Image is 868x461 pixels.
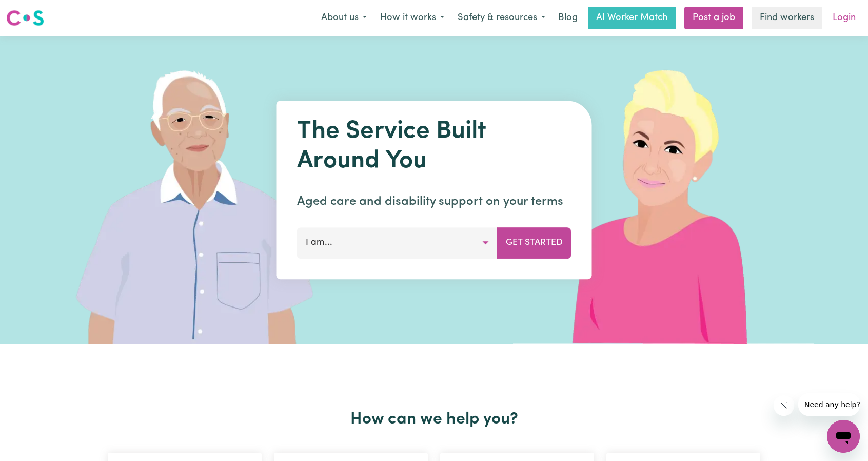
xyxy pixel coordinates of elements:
button: Safety & resources [451,7,552,29]
span: Need any help? [6,7,62,15]
p: Aged care and disability support on your terms [297,193,571,211]
button: I am... [297,227,498,258]
a: Careseekers logo [6,6,44,30]
h1: The Service Built Around You [297,117,571,176]
iframe: Message from company [798,393,860,416]
h2: How can we help you? [102,410,766,429]
a: Find workers [752,7,822,29]
a: Post a job [684,7,743,29]
a: Blog [552,7,584,29]
iframe: Button to launch messaging window [827,420,860,453]
a: AI Worker Match [588,7,676,29]
button: How it works [373,7,451,29]
img: Careseekers logo [6,9,44,27]
iframe: Close message [774,395,794,416]
button: About us [314,7,373,29]
a: Login [826,7,862,29]
button: Get Started [497,227,571,258]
